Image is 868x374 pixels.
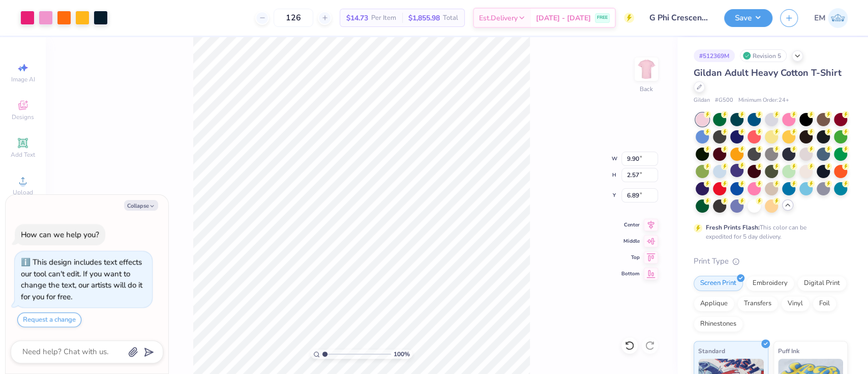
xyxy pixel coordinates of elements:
[740,49,787,62] div: Revision 5
[621,221,640,228] span: Center
[781,296,810,311] div: Vinyl
[443,13,458,23] span: Total
[724,9,772,27] button: Save
[797,276,847,291] div: Digital Print
[715,96,733,105] span: # G500
[828,8,848,28] img: Emily Mcclelland
[536,13,591,23] span: [DATE] - [DATE]
[21,257,142,302] div: This design includes text effects our tool can't edit. If you want to change the text, our artist...
[124,200,158,211] button: Collapse
[694,317,743,332] div: Rhinestones
[621,238,640,245] span: Middle
[13,188,33,196] span: Upload
[621,270,640,277] span: Bottom
[813,296,836,311] div: Foil
[17,312,81,327] button: Request a change
[706,223,760,232] strong: Fresh Prints Flash:
[737,296,778,311] div: Transfers
[778,346,799,356] span: Puff Ink
[814,8,848,28] a: EM
[642,8,716,28] input: Untitled Design
[636,59,656,79] img: Back
[21,229,99,240] div: How can we help you?
[694,255,848,267] div: Print Type
[11,75,35,83] span: Image AI
[621,254,640,261] span: Top
[274,9,313,27] input: – –
[394,350,410,359] span: 100 %
[694,296,734,311] div: Applique
[738,96,789,105] span: Minimum Order: 24 +
[746,276,794,291] div: Embroidery
[346,13,368,23] span: $14.73
[694,276,743,291] div: Screen Print
[597,14,608,21] span: FREE
[479,13,518,23] span: Est. Delivery
[408,13,440,23] span: $1,855.98
[371,13,396,23] span: Per Item
[694,96,710,105] span: Gildan
[814,12,825,24] span: EM
[12,113,34,121] span: Designs
[640,84,653,94] div: Back
[694,49,735,62] div: # 512369M
[698,346,725,356] span: Standard
[11,151,35,159] span: Add Text
[706,223,831,241] div: This color can be expedited for 5 day delivery.
[694,67,842,79] span: Gildan Adult Heavy Cotton T-Shirt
